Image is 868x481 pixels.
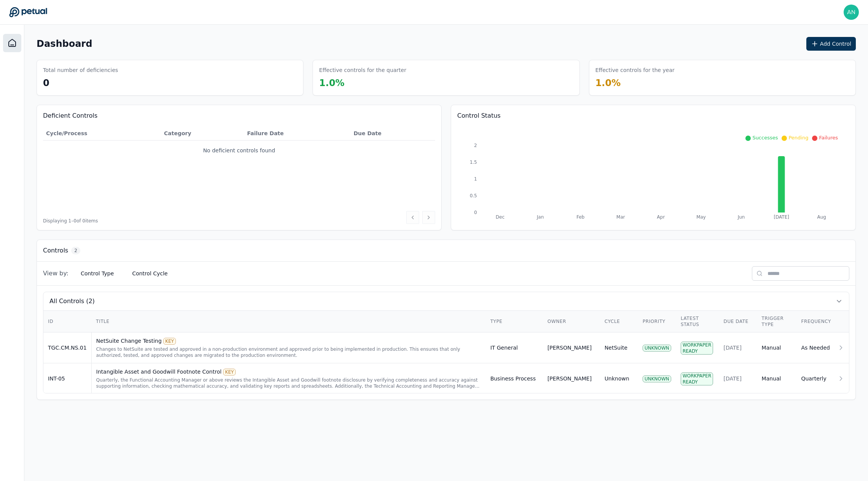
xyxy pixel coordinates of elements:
[819,135,838,141] span: Failures
[796,311,836,332] th: Frequency
[244,126,351,141] th: Failure Date
[595,66,675,74] h3: Effective controls for the year
[161,126,244,141] th: Category
[737,214,745,220] tspan: Jun
[96,377,481,389] div: Quarterly, the Functional Accounting Manager or above reviews the Intangible Asset and Goodwill f...
[757,332,797,363] td: Manual
[71,247,80,254] span: 2
[788,135,808,141] span: Pending
[536,214,544,220] tspan: Jan
[75,267,120,280] button: Control Type
[470,193,477,198] tspan: 0.5
[223,369,236,376] div: KEY
[96,346,481,358] div: Changes to NetSuite are tested and approved in a non-production environment and approved prior to...
[126,267,174,280] button: Control Cycle
[470,160,477,165] tspan: 1.5
[49,297,95,306] span: All Controls (2)
[752,135,778,141] span: Successes
[474,210,477,215] tspan: 0
[43,126,161,141] th: Cycle/Process
[696,214,706,220] tspan: May
[43,311,91,332] th: ID
[774,214,789,220] tspan: [DATE]
[681,342,713,355] div: Workpaper Ready
[547,344,592,352] div: [PERSON_NAME]
[796,363,836,394] td: Quarterly
[724,375,753,382] div: [DATE]
[43,141,435,161] td: No deficient controls found
[9,7,47,18] a: Go to Dashboard
[43,66,118,74] h3: Total number of deficiencies
[757,311,797,332] th: Trigger Type
[43,218,98,224] span: Displaying 1– 0 of 0 items
[806,37,856,51] button: Add Control
[676,311,719,332] th: Latest Status
[643,376,671,382] div: UNKNOWN
[657,214,665,220] tspan: Apr
[486,332,543,363] td: IT General
[796,332,836,363] td: As Needed
[719,311,757,332] th: Due Date
[3,34,21,52] a: Dashboard
[43,292,849,310] button: All Controls (2)
[844,5,859,20] img: andrew+reddit@petual.ai
[43,363,91,394] td: INT-05
[638,311,676,332] th: Priority
[43,78,49,88] span: 0
[681,372,713,385] div: Workpaper Ready
[319,78,345,88] span: 1.0 %
[351,126,435,141] th: Due Date
[576,214,584,220] tspan: Feb
[757,363,797,394] td: Manual
[486,363,543,394] td: Business Process
[600,311,638,332] th: Cycle
[817,214,826,220] tspan: Aug
[605,344,627,352] div: NetSuite
[37,38,92,50] h1: Dashboard
[474,143,477,148] tspan: 2
[96,337,481,345] div: NetSuite Change Testing
[43,269,69,278] span: View by:
[43,246,68,255] h3: Controls
[543,311,600,332] th: Owner
[724,344,753,352] div: [DATE]
[643,345,671,352] div: UNKNOWN
[474,176,477,182] tspan: 1
[616,214,625,220] tspan: Mar
[595,78,621,88] span: 1.0 %
[486,311,543,332] th: Type
[163,338,176,345] div: KEY
[91,311,486,332] th: Title
[457,111,849,120] h3: Control Status
[43,332,91,363] td: TGC.CM.NS.01
[43,111,435,120] h3: Deficient Controls
[547,375,592,382] div: [PERSON_NAME]
[319,66,406,74] h3: Effective controls for the quarter
[605,375,629,382] div: Unknown
[496,214,504,220] tspan: Dec
[96,368,481,376] div: Intangible Asset and Goodwill Footnote Control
